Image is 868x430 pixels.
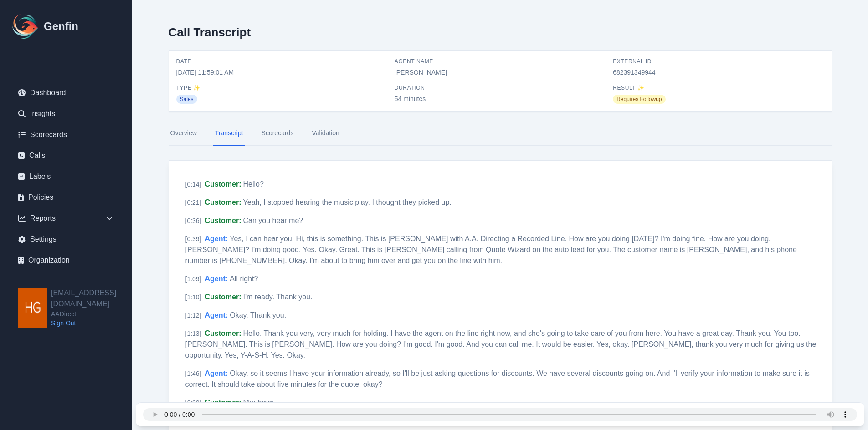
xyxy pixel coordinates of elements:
span: All right? [230,275,258,283]
a: Insights [11,105,121,123]
span: Agent : [205,235,228,243]
span: Customer : [205,399,241,406]
h2: Call Transcript [169,25,251,39]
span: Customer : [205,180,241,188]
a: Scorecards [260,121,296,146]
span: Type ✨ [176,84,387,91]
div: Reports [11,209,121,228]
span: Agent : [205,275,228,283]
span: I'm ready. Thank you. [243,293,313,301]
span: [ 0:14 ] [185,181,201,188]
span: [PERSON_NAME] [395,68,606,77]
span: Okay. Thank you. [230,311,286,319]
span: Result ✨ [613,84,824,91]
span: [ 1:09 ] [185,275,201,283]
a: Validation [310,121,341,146]
span: Yes, I can hear you. Hi, this is something. This is [PERSON_NAME] with A.A. Directing a Recorded ... [185,235,797,264]
span: Sales [176,95,197,104]
span: Duration [395,84,606,91]
a: Labels [11,167,121,186]
h1: Genfin [44,19,78,34]
span: Date [176,58,387,65]
a: Policies [11,188,121,207]
span: Requires Followup [613,95,665,104]
span: [ 0:39 ] [185,235,201,243]
a: Overview [169,121,199,146]
span: Customer : [205,198,241,206]
span: Hello? [243,180,264,188]
span: Yeah, I stopped hearing the music play. I thought they picked up. [243,198,452,206]
img: hgarza@aadirect.com [18,288,47,328]
span: [ 1:12 ] [185,312,201,319]
span: Customer : [205,217,241,224]
span: Okay, so it seems I have your information already, so I'll be just asking questions for discounts... [185,369,810,388]
span: External ID [613,58,824,65]
span: 682391349944 [613,68,824,77]
img: Logo [11,12,40,41]
span: Mm-hmm. [243,399,276,406]
h2: [EMAIL_ADDRESS][DOMAIN_NAME] [51,288,132,309]
span: Agent Name [395,58,606,65]
span: [ 1:10 ] [185,293,201,301]
span: [DATE] 11:59:01 AM [176,68,387,77]
span: Customer : [205,293,241,301]
span: [ 1:13 ] [185,330,201,337]
span: [ 0:21 ] [185,199,201,206]
a: Sign Out [51,319,132,328]
audio: Your browser does not support the audio element. [143,408,857,421]
span: [ 0:36 ] [185,217,201,224]
a: Organization [11,251,121,269]
a: Scorecards [11,126,121,144]
span: Agent : [205,369,228,377]
a: Dashboard [11,84,121,102]
a: Transcript [213,121,245,146]
nav: Tabs [169,121,832,146]
span: Hello. Thank you very, very much for holding. I have the agent on the line right now, and she's g... [185,329,817,359]
span: [ 1:46 ] [185,370,201,377]
span: [ 2:00 ] [185,399,201,406]
a: Settings [11,230,121,248]
span: Agent : [205,311,228,319]
a: Calls [11,147,121,165]
span: AADirect [51,309,132,319]
span: Can you hear me? [243,217,303,224]
span: 54 minutes [395,94,606,103]
span: Customer : [205,329,241,337]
